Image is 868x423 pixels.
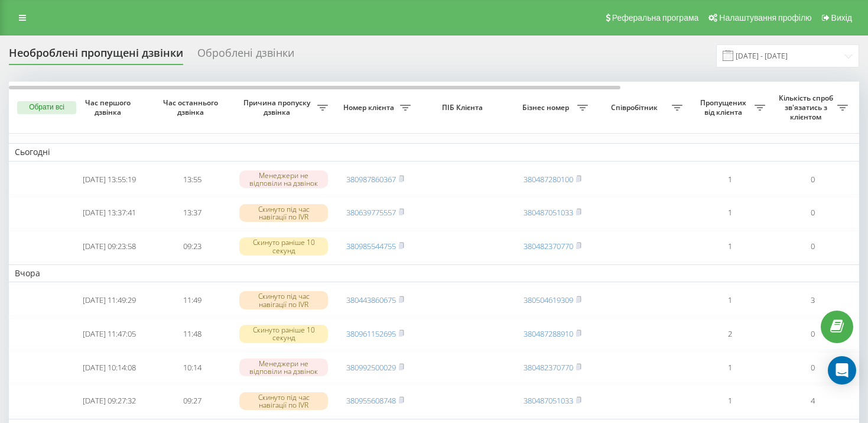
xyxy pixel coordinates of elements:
a: 380487051033 [524,395,573,406]
td: 0 [771,318,854,350]
div: Открыть Интерком Мессенджер [828,356,856,385]
div: Менеджери не відповіли на дзвінок [239,170,328,188]
span: Співробітник [600,103,672,112]
a: 380955608748 [346,395,396,406]
a: 380487288910 [524,328,573,339]
a: 380504619309 [524,295,573,305]
td: 0 [771,164,854,195]
td: 0 [771,352,854,383]
td: [DATE] 09:27:32 [68,385,151,416]
td: 1 [688,197,771,228]
span: Причина пропуску дзвінка [239,98,317,117]
a: 380487051033 [524,207,573,218]
td: 3 [771,285,854,316]
span: Бізнес номер [517,103,577,112]
td: 13:55 [151,164,233,195]
td: 1 [688,352,771,383]
td: 0 [771,197,854,228]
span: Налаштування профілю [719,13,811,22]
td: 2 [688,318,771,350]
div: Скинуто під час навігації по IVR [239,204,328,222]
a: 380482370770 [524,241,573,251]
a: 380961152695 [346,328,396,339]
td: 10:14 [151,352,233,383]
td: [DATE] 13:55:19 [68,164,151,195]
td: [DATE] 10:14:08 [68,352,151,383]
td: [DATE] 13:37:41 [68,197,151,228]
div: Скинуто раніше 10 секунд [239,237,328,255]
td: 1 [688,385,771,416]
div: Необроблені пропущені дзвінки [9,47,183,65]
td: [DATE] 11:47:05 [68,318,151,350]
td: 4 [771,385,854,416]
td: 1 [688,164,771,195]
div: Оброблені дзвінки [197,47,294,65]
span: Номер клієнта [340,103,400,112]
td: 09:23 [151,231,233,262]
td: 13:37 [151,197,233,228]
div: Скинуто під час навігації по IVR [239,392,328,410]
div: Скинуто раніше 10 секунд [239,325,328,343]
div: Менеджери не відповіли на дзвінок [239,359,328,376]
span: Кількість спроб зв'язатись з клієнтом [777,93,837,121]
div: Скинуто під час навігації по IVR [239,291,328,309]
td: 1 [688,231,771,262]
a: 380985544755 [346,241,396,251]
td: 1 [688,285,771,316]
button: Обрати всі [17,101,76,114]
a: 380639775557 [346,207,396,218]
td: [DATE] 11:49:29 [68,285,151,316]
span: ПІБ Клієнта [427,103,501,112]
a: 380487280100 [524,174,573,185]
span: Вихід [831,13,852,22]
span: Час першого дзвінка [77,98,141,117]
td: 11:49 [151,285,233,316]
span: Час останнього дзвінка [160,98,224,117]
span: Реферальна програма [612,13,699,22]
td: 0 [771,231,854,262]
td: 11:48 [151,318,233,350]
a: 380987860367 [346,174,396,185]
a: 380443860675 [346,295,396,305]
span: Пропущених від клієнта [694,98,755,117]
td: 09:27 [151,385,233,416]
td: [DATE] 09:23:58 [68,231,151,262]
a: 380992500029 [346,362,396,373]
a: 380482370770 [524,362,573,373]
